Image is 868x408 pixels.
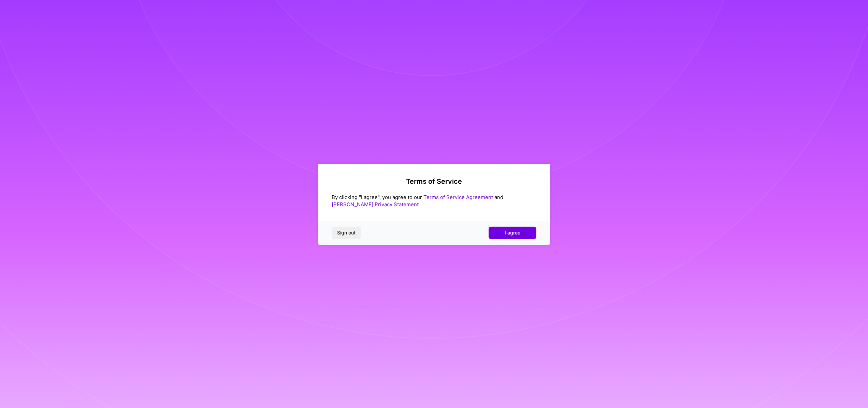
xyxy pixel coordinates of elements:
button: Sign out [332,227,361,239]
a: Terms of Service Agreement [423,194,493,200]
span: I agree [505,229,520,236]
div: By clicking "I agree", you agree to our and [332,194,536,208]
span: Sign out [337,229,356,236]
h2: Terms of Service [332,177,536,185]
button: I agree [489,227,536,239]
a: [PERSON_NAME] Privacy Statement [332,201,419,208]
